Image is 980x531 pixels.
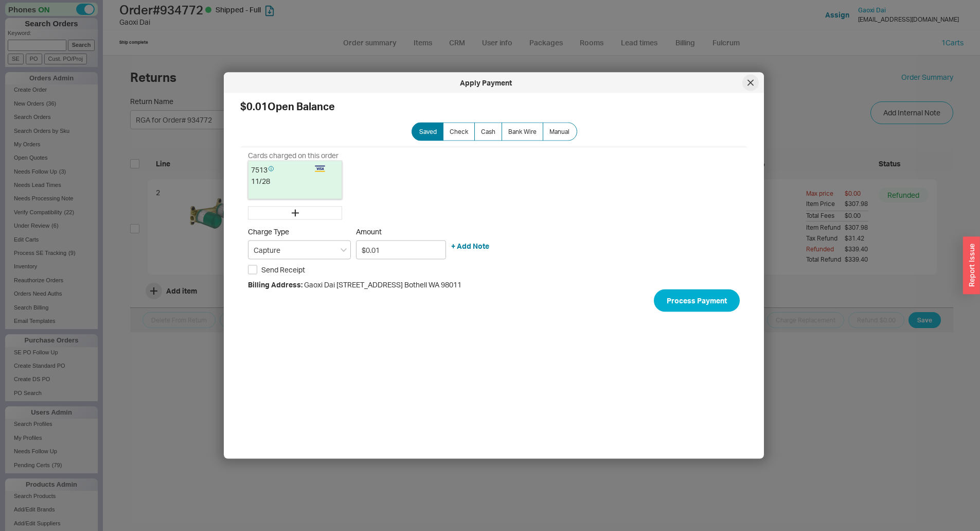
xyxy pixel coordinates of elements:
[508,128,537,136] span: Bank Wire
[667,295,727,307] span: Process Payment
[356,227,446,236] span: Amount
[341,248,347,252] svg: open menu
[248,227,289,236] span: Charge Type
[451,241,489,251] button: + Add Note
[248,241,351,260] input: Select...
[251,176,339,186] div: 11 / 28
[248,150,740,161] div: Cards charged on this order
[248,279,740,289] div: Gaoxi Dai [STREET_ADDRESS] Bothell WA 98011
[481,128,495,136] span: Cash
[356,241,446,260] input: Amount
[419,128,437,136] span: Saved
[240,101,747,112] h2: $0.01 Open Balance
[261,265,305,275] span: Send Receipt
[248,280,302,288] span: Billing Address:
[549,128,569,136] span: Manual
[251,163,310,176] div: 7513
[229,78,742,88] div: Apply Payment
[654,289,740,312] button: Process Payment
[450,128,468,136] span: Check
[248,265,257,275] input: Send Receipt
